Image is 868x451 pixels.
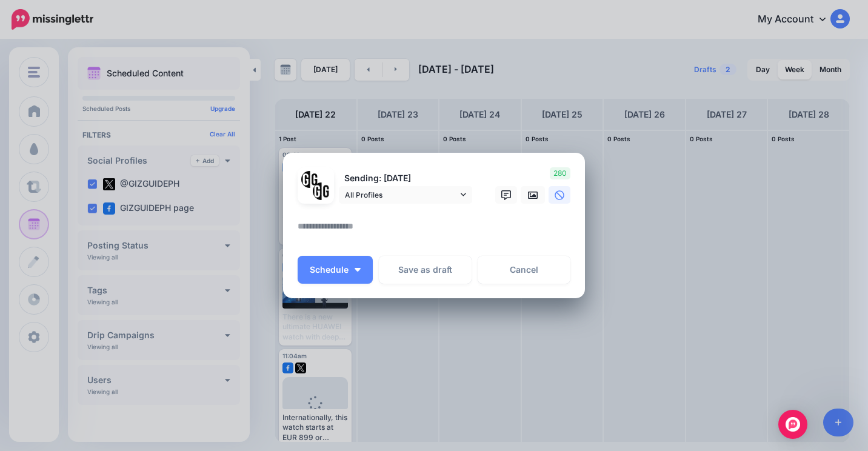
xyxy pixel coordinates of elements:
button: Schedule [298,256,373,284]
img: JT5sWCfR-79925.png [313,182,330,200]
img: arrow-down-white.png [355,268,361,272]
a: Cancel [478,256,570,284]
img: 353459792_649996473822713_4483302954317148903_n-bsa138318.png [301,171,319,189]
button: Save as draft [379,256,472,284]
p: Sending: [DATE] [339,172,472,185]
span: 280 [550,167,570,179]
a: All Profiles [339,186,472,204]
span: All Profiles [345,189,458,201]
span: Schedule [310,266,349,274]
div: Open Intercom Messenger [778,410,807,439]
